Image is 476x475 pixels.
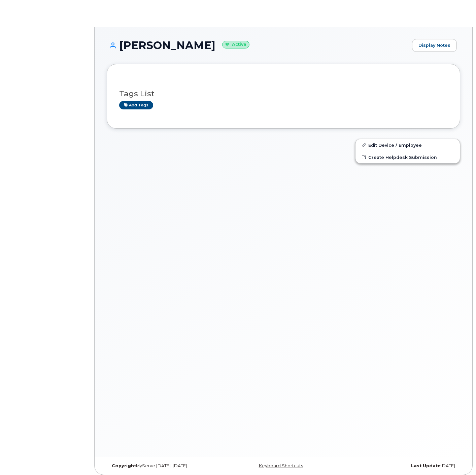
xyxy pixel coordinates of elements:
a: Add tags [119,101,153,109]
h3: Tags List [119,90,448,98]
small: Active [222,41,249,48]
h1: [PERSON_NAME] [107,39,409,51]
div: MyServe [DATE]–[DATE] [107,463,225,469]
a: Edit Device / Employee [355,139,460,151]
a: Create Helpdesk Submission [355,151,460,163]
a: Display Notes [412,39,457,52]
a: Keyboard Shortcuts [259,463,303,468]
strong: Copyright [112,463,136,468]
div: [DATE] [342,463,460,469]
strong: Last Update [411,463,441,468]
